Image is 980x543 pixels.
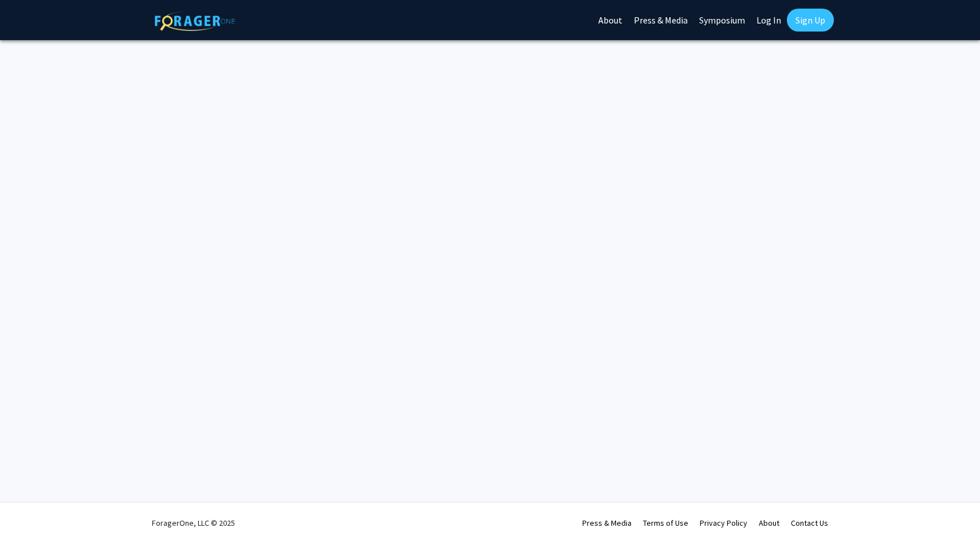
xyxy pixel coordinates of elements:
a: Contact Us [791,518,828,528]
img: ForagerOne Logo [155,11,235,31]
a: Terms of Use [643,518,688,528]
a: Sign Up [787,9,834,32]
a: About [759,518,779,528]
a: Privacy Policy [700,518,747,528]
div: ForagerOne, LLC © 2025 [152,503,235,543]
a: Press & Media [582,518,632,528]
